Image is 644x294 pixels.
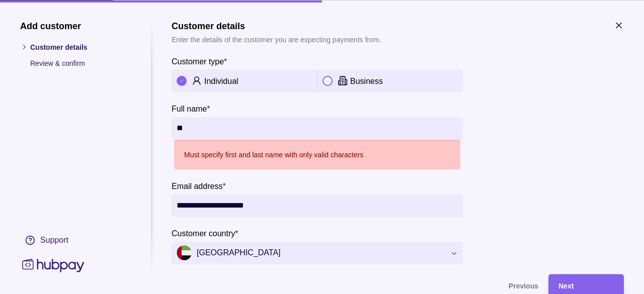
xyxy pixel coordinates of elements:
[20,229,131,250] a: Support
[172,104,207,113] p: Full name
[177,194,458,217] input: Email address
[20,20,131,31] h1: Add customer
[509,282,538,290] span: Previous
[30,41,131,52] p: Customer details
[558,282,574,290] span: Next
[172,55,227,67] label: Customer type
[172,227,238,239] label: Customer country
[30,57,131,68] p: Review & confirm
[184,149,363,160] p: Must specify first and last name with only valid characters
[172,102,210,114] label: Full name
[172,181,222,190] p: Email address
[172,20,381,31] h1: Customer details
[350,77,383,85] p: Business
[172,34,381,45] p: Enter the details of the customer you are expecting payments from.
[172,57,224,65] p: Customer type
[177,117,458,139] input: Full name
[172,179,226,191] label: Email address
[172,229,235,237] p: Customer country
[40,234,68,245] div: Support
[204,77,238,85] p: Individual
